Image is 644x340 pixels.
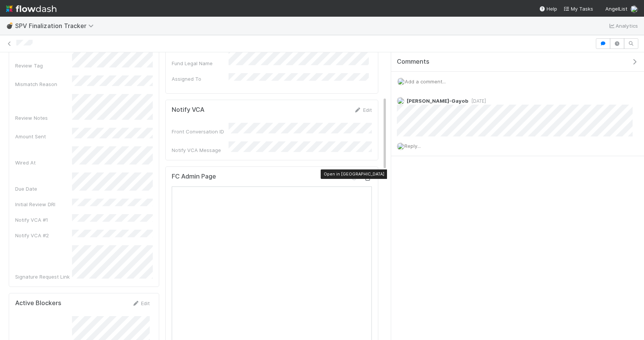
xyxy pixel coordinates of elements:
[469,98,486,104] span: [DATE]
[172,128,229,135] div: Front Conversation ID
[539,5,557,13] div: Help
[563,5,593,13] a: My Tasks
[172,173,216,180] h5: FC Admin Page
[15,201,72,208] div: Initial Review DRI
[397,58,429,66] span: Comments
[608,21,638,30] a: Analytics
[6,22,14,29] span: 💣
[132,300,150,306] a: Edit
[405,78,446,85] span: Add a comment...
[15,299,61,307] h5: Active Blockers
[15,232,72,239] div: Notify VCA #2
[6,2,56,15] img: logo-inverted-e16ddd16eac7371096b0.svg
[15,62,72,69] div: Review Tag
[15,22,97,30] span: SPV Finalization Tracker
[15,216,72,224] div: Notify VCA #1
[15,159,72,166] div: Wired At
[354,107,372,113] a: Edit
[172,146,229,154] div: Notify VCA Message
[172,75,229,83] div: Assigned To
[15,114,72,122] div: Review Notes
[397,78,405,85] img: avatar_ac990a78-52d7-40f8-b1fe-cbbd1cda261e.png
[407,98,469,104] span: [PERSON_NAME]-Gayob
[15,185,72,193] div: Due Date
[15,80,72,88] div: Mismatch Reason
[397,97,404,105] img: avatar_45aa71e2-cea6-4b00-9298-a0421aa61a2d.png
[605,6,627,12] span: AngelList
[15,133,72,140] div: Amount Sent
[15,273,72,280] div: Signature Request Link
[172,106,204,114] h5: Notify VCA
[563,6,593,12] span: My Tasks
[172,60,229,67] div: Fund Legal Name
[397,143,404,150] img: avatar_ac990a78-52d7-40f8-b1fe-cbbd1cda261e.png
[630,5,638,13] img: avatar_ac990a78-52d7-40f8-b1fe-cbbd1cda261e.png
[404,143,421,149] span: Reply...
